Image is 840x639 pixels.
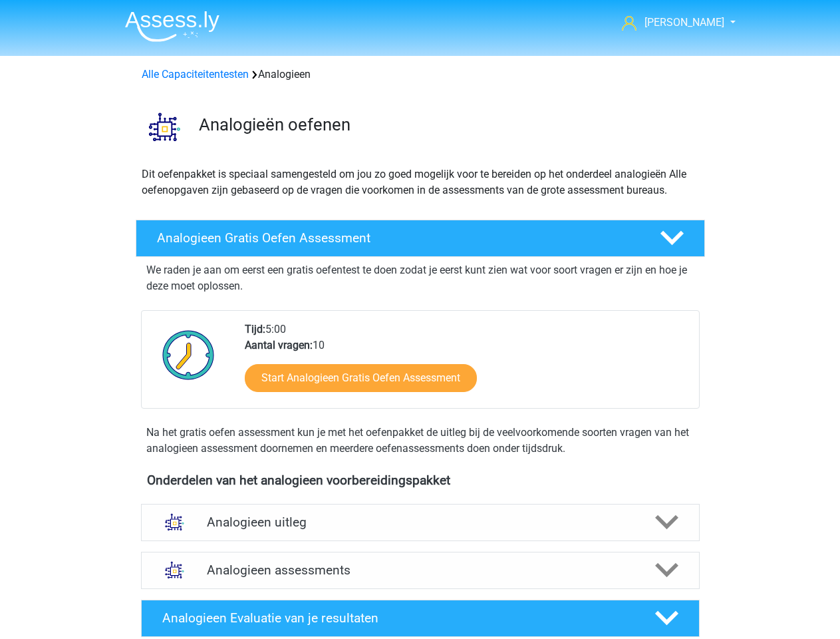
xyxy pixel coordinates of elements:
h4: Analogieen Evaluatie van je resultaten [162,610,634,626]
a: Analogieen Gratis Oefen Assessment [130,220,710,257]
a: [PERSON_NAME] [617,15,726,31]
img: Assessly [125,11,219,42]
span: [PERSON_NAME] [644,16,724,29]
a: Analogieen Evaluatie van je resultaten [136,600,705,637]
div: Na het gratis oefen assessment kun je met het oefenpakket de uitleg bij de veelvoorkomende soorte... [141,425,700,457]
h3: Analogieën oefenen [199,114,694,135]
img: analogieen [136,99,193,155]
p: We raden je aan om eerst een gratis oefentest te doen zodat je eerst kunt zien wat voor soort vra... [146,262,694,294]
img: analogieen assessments [158,553,192,587]
p: Dit oefenpakket is speciaal samengesteld om jou zo goed mogelijk voor te bereiden op het onderdee... [142,166,699,198]
a: Alle Capaciteitentesten [142,68,249,81]
h4: Onderdelen van het analogieen voorbereidingspakket [147,473,694,488]
h4: Analogieen Gratis Oefen Assessment [157,230,638,246]
div: Analogieen [136,67,704,83]
a: Start Analogieen Gratis Oefen Assessment [245,364,477,392]
h4: Analogieen assessments [207,562,634,578]
div: 5:00 10 [235,321,698,408]
a: uitleg Analogieen uitleg [136,504,705,541]
b: Tijd: [245,323,265,335]
b: Aantal vragen: [245,339,313,351]
h4: Analogieen uitleg [207,515,634,530]
img: Klok [155,321,222,388]
a: assessments Analogieen assessments [136,552,705,589]
img: analogieen uitleg [158,505,192,539]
